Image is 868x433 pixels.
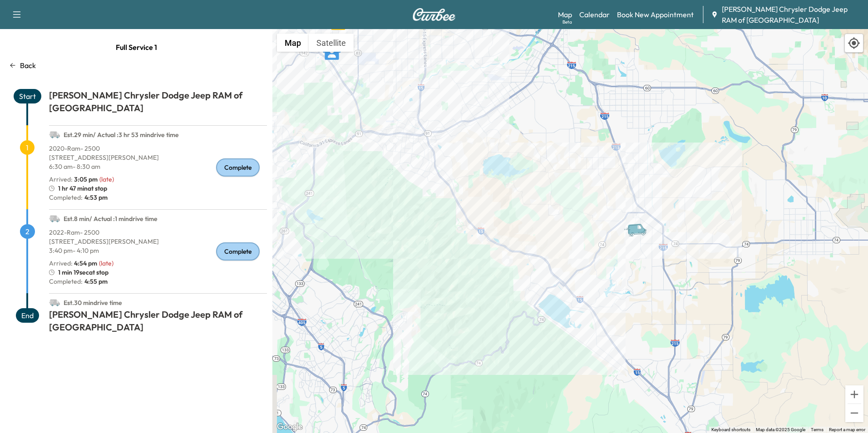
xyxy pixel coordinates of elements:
[49,144,267,153] p: 2020 - Ram - 2500
[49,246,267,255] p: 3:40 pm - 4:10 pm
[64,215,158,223] span: Est. 8 min / Actual : 1 min drive time
[277,34,309,52] button: Show street map
[845,404,863,422] button: Zoom out
[829,427,865,432] a: Report a map error
[617,9,694,20] a: Book New Appointment
[623,214,655,230] gmp-advanced-marker: Van
[558,9,572,20] a: MapBeta
[58,184,107,193] span: 1 hr 47 min at stop
[58,268,108,277] span: 1 min 19sec at stop
[579,9,610,20] a: Calendar
[116,38,157,56] span: Full Service 1
[811,427,824,432] a: Terms (opens in new tab)
[64,131,179,139] span: Est. 29 min / Actual : 3 hr 53 min drive time
[844,34,863,53] div: Recenter map
[83,193,108,202] span: 4:53 pm
[74,259,97,267] span: 4:54 pm
[275,421,305,433] img: Google
[64,299,122,307] span: Est. 30 min drive time
[722,4,861,25] span: [PERSON_NAME] Chrysler Dodge Jeep RAM of [GEOGRAPHIC_DATA]
[49,277,267,286] p: Completed:
[845,385,863,403] button: Zoom in
[412,8,456,21] img: Curbee Logo
[49,175,98,184] p: Arrived :
[20,224,35,239] span: 2
[49,259,97,268] p: Arrived :
[16,308,39,323] span: End
[49,153,267,162] p: [STREET_ADDRESS][PERSON_NAME]
[83,277,108,286] span: 4:55 pm
[216,158,260,177] div: Complete
[275,421,305,433] a: Open this area in Google Maps (opens a new window)
[49,162,267,171] p: 6:30 am - 8:30 am
[562,19,572,25] div: Beta
[309,34,354,52] button: Show satellite imagery
[216,242,260,261] div: Complete
[49,228,267,237] p: 2022 - Ram - 2500
[99,175,114,183] span: ( late )
[711,427,750,433] button: Keyboard shortcuts
[49,308,267,337] h1: [PERSON_NAME] Chrysler Dodge Jeep RAM of [GEOGRAPHIC_DATA]
[20,60,36,71] p: Back
[14,89,41,103] span: Start
[99,259,113,267] span: ( late )
[49,193,267,202] p: Completed:
[49,237,267,246] p: [STREET_ADDRESS][PERSON_NAME]
[756,427,805,432] span: Map data ©2025 Google
[49,89,267,118] h1: [PERSON_NAME] Chrysler Dodge Jeep RAM of [GEOGRAPHIC_DATA]
[20,140,35,155] span: 1
[74,175,98,183] span: 3:05 pm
